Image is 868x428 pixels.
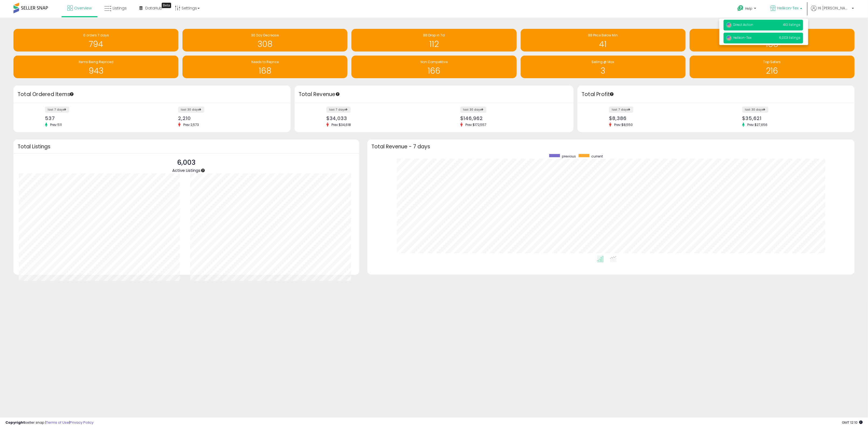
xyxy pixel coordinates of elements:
[326,115,430,121] div: $34,033
[351,56,516,78] a: Non Competitive 166
[251,33,279,37] span: 30 Day Decrease
[371,145,850,149] h3: Total Revenue - 7 days
[521,56,686,78] a: Selling @ Max 3
[690,56,855,78] a: Top Sellers 216
[45,107,69,113] label: last 7 days
[83,33,109,37] span: 0 orders 7 days
[523,40,683,49] h1: 41
[182,56,347,78] a: Needs to Reprice 168
[818,5,850,11] span: Hi [PERSON_NAME]
[113,5,127,11] span: Listings
[16,66,176,75] h1: 943
[251,281,261,287] b: 1329
[178,107,204,113] label: last 30 days
[460,115,564,121] div: $146,962
[591,154,603,159] span: current
[69,92,74,97] div: Tooltip anchor
[763,60,781,64] span: Top Sellers
[742,115,845,121] div: $35,621
[460,107,486,113] label: last 30 days
[582,91,850,98] h3: Total Profit
[777,5,798,11] span: Helikon-Tex
[611,122,635,127] span: Prev: $8,550
[283,281,295,287] b: 4674
[423,33,445,37] span: BB Drop in 7d
[251,60,279,64] span: Needs to Reprice
[162,3,171,8] div: Tooltip anchor
[354,40,514,49] h1: 112
[185,66,345,75] h1: 168
[692,40,852,49] h1: 188
[521,29,686,52] a: BB Price Below Min 41
[200,168,205,173] div: Tooltip anchor
[299,91,569,98] h3: Total Revenue
[79,60,113,64] span: Items Being Repriced
[181,122,202,127] span: Prev: 2,573
[690,29,855,52] a: Inventory Age 188
[745,122,770,127] span: Prev: $27,656
[811,5,854,18] a: Hi [PERSON_NAME]
[463,122,489,127] span: Prev: $172,557
[13,29,178,52] a: 0 orders 7 days 794
[609,115,712,121] div: $8,386
[592,60,614,64] span: Selling @ Max
[726,35,732,41] img: usa.png
[783,22,800,27] span: 410 listings
[18,91,286,98] h3: Total Ordered Items
[742,107,768,113] label: last 30 days
[609,92,614,97] div: Tooltip anchor
[354,66,514,75] h1: 166
[16,40,176,49] h1: 794
[523,66,683,75] h1: 3
[172,167,200,173] span: Active Listings
[726,22,732,28] img: usa.png
[779,35,800,40] span: 6,003 listings
[182,29,347,52] a: 30 Day Decrease 308
[178,115,281,121] div: 2,210
[13,56,178,78] a: Items Being Repriced 943
[145,5,162,11] span: DataHub
[588,33,618,37] span: BB Price Below Min
[74,5,92,11] span: Overview
[79,281,89,287] b: 3124
[420,60,448,64] span: Non Competitive
[351,29,516,52] a: BB Drop in 7d 112
[185,40,345,49] h1: 308
[733,1,762,18] a: Help
[45,115,148,121] div: 537
[562,154,576,159] span: previous
[692,66,852,75] h1: 216
[609,107,633,113] label: last 7 days
[329,122,354,127] span: Prev: $34,618
[326,107,351,113] label: last 7 days
[737,5,744,12] i: Get Help
[726,22,753,27] span: Direct Action
[745,6,752,11] span: Help
[18,145,355,149] h3: Total Listings
[335,92,340,97] div: Tooltip anchor
[47,122,64,127] span: Prev: 511
[112,281,123,287] b: 2879
[726,35,752,40] span: Helikon-Tex
[172,157,200,168] p: 6,003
